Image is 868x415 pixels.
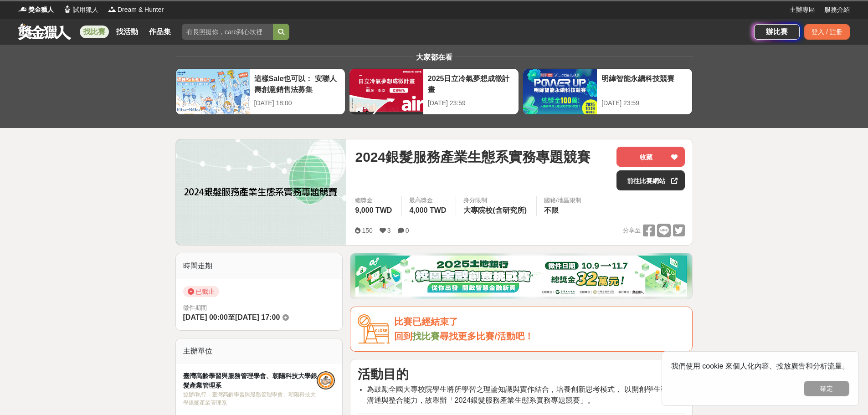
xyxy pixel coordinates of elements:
[623,224,641,237] span: 分享至
[254,98,340,108] div: [DATE] 18:00
[358,314,390,344] img: Icon
[616,147,685,167] button: 收藏
[183,286,219,297] span: 已截止
[428,73,514,94] div: 2025日立冷氣夢想成徵計畫
[754,24,800,40] a: 辦比賽
[824,5,850,15] a: 服務介紹
[63,5,72,14] img: Logo
[358,367,409,381] strong: 活動目的
[176,139,346,245] img: Cover Image
[176,338,343,364] div: 主辦單位
[394,331,412,341] span: 回到
[349,68,519,115] a: 2025日立冷氣夢想成徵計畫[DATE] 23:59
[108,5,164,15] a: LogoDream & Hunter
[523,68,693,115] a: 明緯智能永續科技競賽[DATE] 23:59
[409,206,446,214] span: 4,000 TWD
[616,170,685,190] a: 前往比賽網站
[394,314,685,329] div: 比賽已經結束了
[18,5,27,14] img: Logo
[804,24,850,40] div: 登入 / 註冊
[412,331,440,341] a: 找比賽
[790,5,815,15] a: 主辦專區
[63,5,98,15] a: Logo試用獵人
[235,313,280,321] span: [DATE] 17:00
[183,390,317,407] div: 協辦/執行： 臺灣高齡學習與服務管理學會、朝陽科技大學銀髮產業管理系
[176,253,343,279] div: 時間走期
[463,206,527,214] span: 大專院校(含研究所)
[118,5,164,15] span: Dream & Hunter
[428,98,514,108] div: [DATE] 23:59
[145,26,175,38] a: 作品集
[228,313,235,321] span: 至
[18,5,54,15] a: Logo獎金獵人
[406,227,409,234] span: 0
[355,147,591,167] span: 2024銀髮服務產業生態系實務專題競賽
[355,196,394,205] span: 總獎金
[804,381,849,396] button: 確定
[73,5,98,15] span: 試用獵人
[254,73,340,94] div: 這樣Sale也可以： 安聯人壽創意銷售法募集
[544,206,559,214] span: 不限
[544,196,581,205] div: 國籍/地區限制
[355,206,392,214] span: 9,000 TWD
[362,227,372,234] span: 150
[183,313,228,321] span: [DATE] 00:00
[183,371,317,390] div: 臺灣高齡學習與服務管理學會、朝陽科技大學銀髮產業管理系
[671,362,849,370] span: 我們使用 cookie 來個人化內容、投放廣告和分析流量。
[355,256,687,297] img: d20b4788-230c-4a26-8bab-6e291685a538.png
[414,53,455,61] span: 大家都在看
[463,196,529,205] div: 身分限制
[409,196,448,205] span: 最高獎金
[175,68,345,115] a: 這樣Sale也可以： 安聯人壽創意銷售法募集[DATE] 18:00
[440,331,534,341] span: 尋找更多比賽/活動吧！
[108,5,117,14] img: Logo
[601,73,688,94] div: 明緯智能永續科技競賽
[387,227,391,234] span: 3
[80,26,109,38] a: 找比賽
[601,98,688,108] div: [DATE] 23:59
[183,304,207,311] span: 徵件期間
[113,26,142,38] a: 找活動
[367,385,682,404] span: 為鼓勵全國大專校院學生將所學習之理論知識與實作結合，培養創新思考模式， 以開創學生研究、溝通與整合能力，故舉辦「2024銀髮服務產業生態系實務專題競賽」。
[28,5,54,15] span: 獎金獵人
[182,24,273,40] input: 有長照挺你，care到心坎裡！青春出手，拍出照顧 影音徵件活動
